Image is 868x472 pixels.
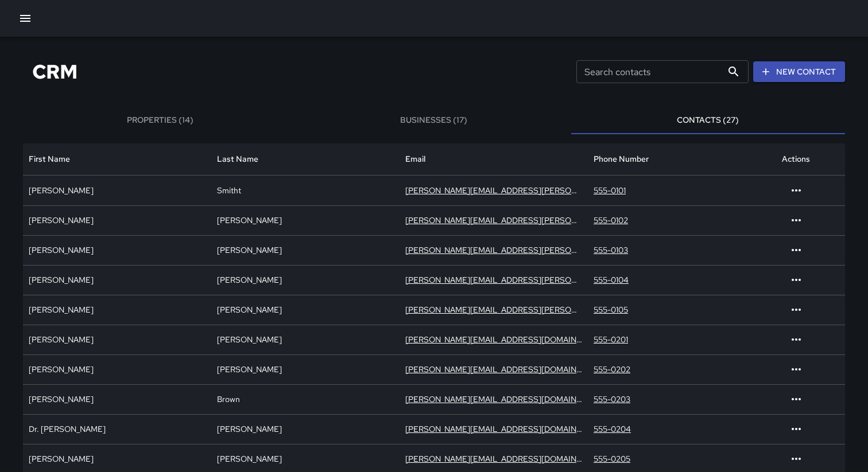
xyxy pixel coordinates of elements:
[594,334,628,345] a: 555-0201
[23,175,211,205] div: John
[405,424,606,434] a: [PERSON_NAME][EMAIL_ADDRESS][DOMAIN_NAME]
[594,305,628,315] a: 555-0105
[297,107,571,134] button: Businesses (17)
[211,265,400,295] div: Davis
[23,235,211,265] div: Mike
[405,185,671,196] a: [PERSON_NAME][EMAIL_ADDRESS][PERSON_NAME][DOMAIN_NAME]
[23,205,211,235] div: Sarah
[405,305,671,315] a: [PERSON_NAME][EMAIL_ADDRESS][PERSON_NAME][DOMAIN_NAME]
[23,107,297,134] button: Properties (14)
[753,61,845,83] button: New Contact
[594,215,628,225] a: 555-0102
[211,295,400,325] div: Wilson
[594,424,631,434] a: 555-0204
[211,325,400,354] div: Rodriguez
[571,107,845,134] button: Contacts (27)
[211,175,400,205] div: Smitht
[405,394,606,404] a: [PERSON_NAME][EMAIL_ADDRESS][DOMAIN_NAME]
[23,414,211,444] div: Dr. Emily
[211,205,400,235] div: Johnson
[23,265,211,295] div: Jennifer
[23,354,211,384] div: Lisa
[594,454,630,464] a: 555-0205
[594,364,630,375] a: 555-0202
[211,354,400,384] div: Martinez
[32,60,77,84] h4: CRM
[405,245,671,255] a: [PERSON_NAME][EMAIL_ADDRESS][PERSON_NAME][DOMAIN_NAME]
[23,384,211,414] div: David
[405,275,671,285] a: [PERSON_NAME][EMAIL_ADDRESS][PERSON_NAME][DOMAIN_NAME]
[594,394,630,404] a: 555-0203
[405,364,606,375] a: [PERSON_NAME][EMAIL_ADDRESS][DOMAIN_NAME]
[23,295,211,325] div: Robert
[594,275,629,285] a: 555-0104
[405,154,425,164] div: Email
[211,235,400,265] div: Chen
[782,154,810,164] div: Actions
[29,154,70,164] div: First Name
[211,384,400,414] div: Brown
[405,215,671,225] a: [PERSON_NAME][EMAIL_ADDRESS][PERSON_NAME][DOMAIN_NAME]
[594,185,626,196] a: 555-0101
[217,154,258,164] div: Last Name
[594,245,628,255] a: 555-0103
[23,325,211,354] div: Tony
[211,414,400,444] div: Taylor
[405,454,606,464] a: [PERSON_NAME][EMAIL_ADDRESS][DOMAIN_NAME]
[405,334,606,345] a: [PERSON_NAME][EMAIL_ADDRESS][DOMAIN_NAME]
[594,154,649,164] div: Phone Number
